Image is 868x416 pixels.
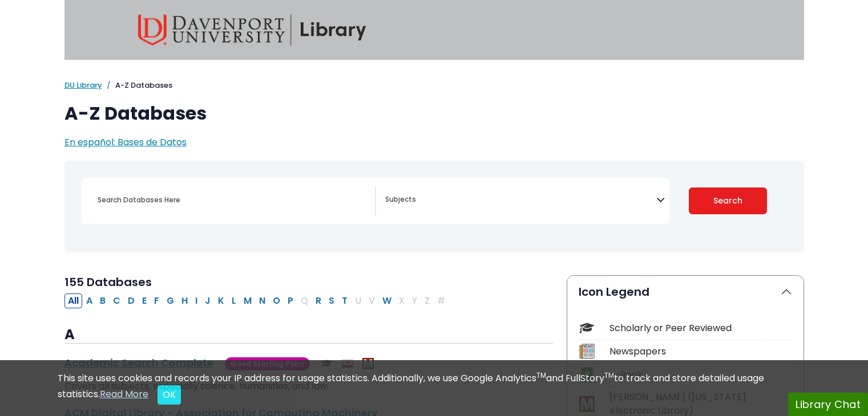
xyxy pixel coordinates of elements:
[83,293,96,308] button: Filter Results A
[158,385,181,405] button: Close
[151,293,163,308] button: Filter Results F
[579,344,595,359] img: Icon Newspapers
[110,293,124,308] button: Filter Results C
[225,357,310,370] span: Good Starting Point
[64,327,553,344] h3: A
[579,320,595,336] img: Icon Scholarly or Peer Reviewed
[342,358,353,369] img: Audio & Video
[284,293,297,308] button: Filter Results P
[321,358,333,369] img: Scholarly or Peer Reviewed
[240,293,255,308] button: Filter Results M
[201,293,214,308] button: Filter Results J
[64,80,102,91] a: DU Library
[228,293,240,308] button: Filter Results L
[96,293,109,308] button: Filter Results B
[536,370,546,380] sup: TM
[609,321,792,335] div: Scholarly or Peer Reviewed
[138,14,366,46] img: Davenport University Library
[64,103,804,124] h1: A-Z Databases
[192,293,201,308] button: Filter Results I
[102,80,172,91] li: A-Z Databases
[312,293,325,308] button: Filter Results R
[379,293,395,308] button: Filter Results W
[215,293,228,308] button: Filter Results K
[338,293,351,308] button: Filter Results T
[64,356,213,370] a: Academic Search Complete
[64,136,187,149] a: En español: Bases de Datos
[64,293,82,308] button: All
[269,293,284,308] button: Filter Results O
[139,293,150,308] button: Filter Results E
[609,345,792,358] div: Newspapers
[100,388,148,401] a: Read More
[604,370,614,380] sup: TM
[64,293,450,307] div: Alpha-list to filter by first letter of database name
[91,191,375,208] input: Search database by title or keyword
[362,358,374,369] img: MeL (Michigan electronic Library)
[256,293,269,308] button: Filter Results N
[385,196,656,205] textarea: Search
[788,393,868,416] button: Library Chat
[58,372,811,405] div: This site uses cookies and records your IP address for usage statistics. Additionally, we use Goo...
[689,187,767,214] button: Submit for Search Results
[64,274,152,290] span: 155 Databases
[64,161,804,252] nav: Search filters
[64,80,804,91] nav: breadcrumb
[567,276,804,308] button: Icon Legend
[163,293,177,308] button: Filter Results G
[124,293,138,308] button: Filter Results D
[178,293,191,308] button: Filter Results H
[325,293,338,308] button: Filter Results S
